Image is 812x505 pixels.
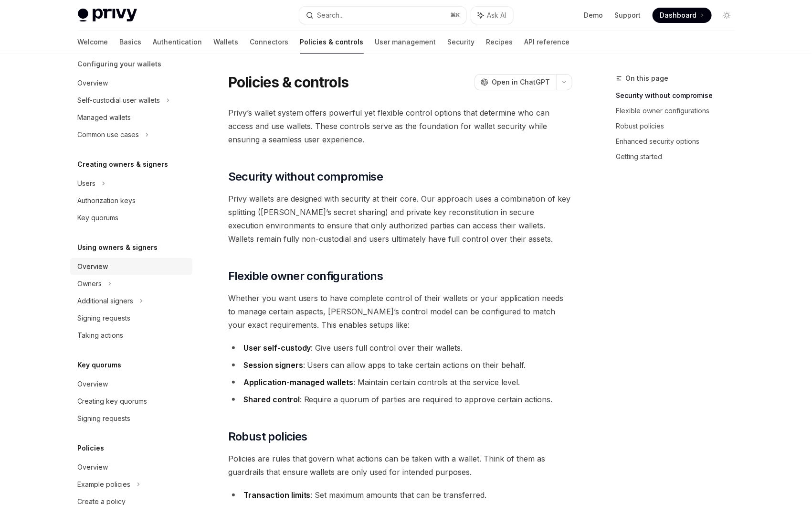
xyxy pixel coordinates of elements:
[486,31,513,54] a: Recipes
[616,134,742,149] a: Enhanced security options
[584,11,603,20] a: Demo
[719,8,735,23] button: Toggle dark mode
[375,31,436,54] a: User management
[78,112,131,123] div: Managed wallets
[70,376,192,393] a: Overview
[471,7,513,24] button: Ask AI
[492,77,550,87] span: Open in ChatGPT
[616,103,742,118] a: Flexible owner configurations
[70,327,192,344] a: Taking actions
[78,178,96,189] div: Users
[228,169,383,184] span: Security without compromise
[228,341,572,355] li: : Give users full control over their wallets.
[78,278,102,290] div: Owners
[120,31,142,54] a: Basics
[243,490,311,500] strong: Transaction limits
[78,442,105,454] h5: Policies
[300,31,364,54] a: Policies & controls
[70,459,192,476] a: Overview
[153,31,202,54] a: Authentication
[70,410,192,427] a: Signing requests
[616,149,742,164] a: Getting started
[228,269,383,284] span: Flexible owner configurations
[78,31,108,54] a: Welcome
[78,129,139,140] div: Common use cases
[451,11,461,19] span: ⌘ K
[78,195,136,206] div: Authorization keys
[243,360,303,370] strong: Session signers
[228,452,572,479] span: Policies are rules that govern what actions can be taken with a wallet. Think of them as guardrai...
[78,462,108,473] div: Overview
[78,359,122,371] h5: Key quorums
[228,429,307,444] span: Robust policies
[525,31,570,54] a: API reference
[653,8,712,23] a: Dashboard
[78,295,134,307] div: Additional signers
[70,109,192,126] a: Managed wallets
[70,209,192,226] a: Key quorums
[299,7,466,24] button: Search...⌘K
[228,393,572,406] li: : Require a quorum of parties are required to approve certain actions.
[78,159,169,170] h5: Creating owners & signers
[78,9,137,22] img: light logo
[78,261,108,272] div: Overview
[70,310,192,327] a: Signing requests
[228,74,349,91] h1: Policies & controls
[228,106,572,146] span: Privy’s wallet system offers powerful yet flexible control options that determine who can access ...
[448,31,475,54] a: Security
[616,118,742,134] a: Robust policies
[228,192,572,246] span: Privy wallets are designed with security at their core. Our approach uses a combination of key sp...
[78,312,131,324] div: Signing requests
[78,479,131,490] div: Example policies
[487,11,506,20] span: Ask AI
[228,358,572,372] li: : Users can allow apps to take certain actions on their behalf.
[78,95,160,106] div: Self-custodial user wallets
[78,378,108,390] div: Overview
[70,393,192,410] a: Creating key quorums
[228,376,572,389] li: : Maintain certain controls at the service level.
[78,330,124,341] div: Taking actions
[243,395,300,404] strong: Shared control
[228,488,572,502] li: : Set maximum amounts that can be transferred.
[626,73,669,84] span: On this page
[78,242,158,253] h5: Using owners & signers
[317,10,344,21] div: Search...
[660,11,697,20] span: Dashboard
[214,31,239,54] a: Wallets
[250,31,289,54] a: Connectors
[70,192,192,209] a: Authorization keys
[228,291,572,332] span: Whether you want users to have complete control of their wallets or your application needs to man...
[243,377,354,387] strong: Application-managed wallets
[615,11,641,20] a: Support
[78,77,108,89] div: Overview
[78,212,119,224] div: Key quorums
[243,343,311,353] strong: User self-custody
[78,396,148,407] div: Creating key quorums
[78,413,131,424] div: Signing requests
[70,75,192,92] a: Overview
[70,258,192,275] a: Overview
[616,88,742,103] a: Security without compromise
[475,74,556,90] button: Open in ChatGPT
